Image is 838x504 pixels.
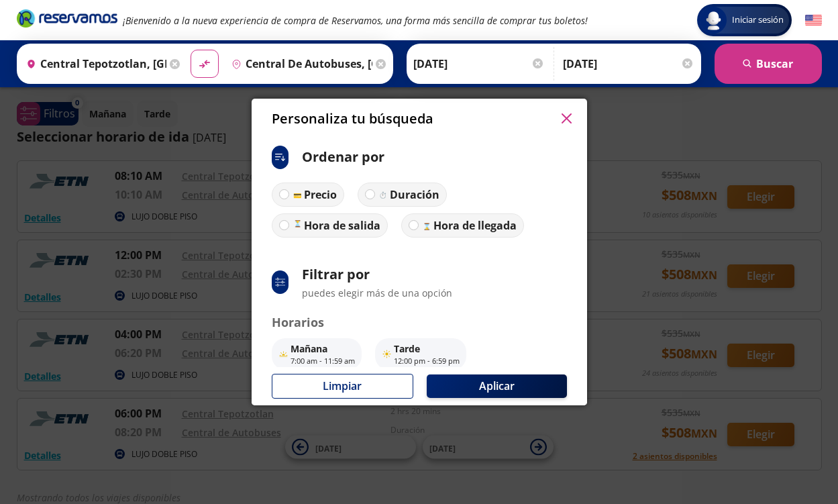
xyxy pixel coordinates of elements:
button: Mañana7:00 am - 11:59 am [272,338,362,370]
p: puedes elegir más de una opción [302,286,452,300]
p: Duración [390,187,439,203]
button: Aplicar [427,374,567,398]
p: Precio [304,187,337,203]
input: Buscar Destino [226,47,372,81]
p: Tarde [394,342,460,356]
p: Horarios [272,313,567,332]
p: Filtrar por [302,264,452,285]
a: Brand Logo [17,8,117,32]
input: Buscar Origen [21,47,167,81]
p: 12:00 pm - 6:59 pm [394,356,460,367]
input: Opcional [563,47,694,81]
span: Iniciar sesión [727,13,789,27]
p: Hora de llegada [433,217,517,234]
p: Ordenar por [302,147,384,167]
p: Hora de salida [304,217,380,234]
input: Elegir Fecha [413,47,545,81]
button: Tarde12:00 pm - 6:59 pm [375,338,466,370]
p: 7:00 am - 11:59 am [291,356,355,367]
i: Brand Logo [17,8,117,28]
button: Limpiar [272,374,413,399]
button: English [805,12,822,29]
p: Personaliza tu búsqueda [272,109,433,129]
p: Mañana [291,342,355,356]
button: Buscar [715,44,822,84]
em: ¡Bienvenido a la nueva experiencia de compra de Reservamos, una forma más sencilla de comprar tus... [123,14,588,27]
